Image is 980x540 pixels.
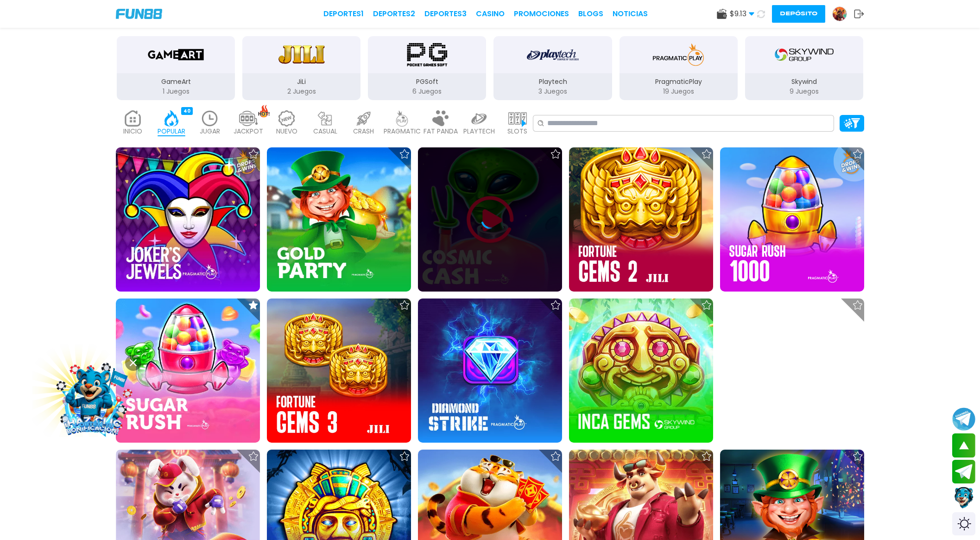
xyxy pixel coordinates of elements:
img: Inca Gems [569,299,713,443]
button: PragmaticPlay [616,35,741,101]
p: PLAYTECH [463,127,495,136]
button: GameArt [113,35,239,101]
p: POPULAR [158,127,185,136]
p: 1 Juegos [117,87,235,96]
p: GameArt [117,77,235,87]
img: Gold Party [267,147,411,292]
img: Fortune Gems 3 [267,299,411,443]
a: Deportes2 [373,8,415,19]
button: Depósito [772,5,825,23]
img: popular_active.webp [162,110,181,127]
img: home_light.webp [124,110,142,127]
p: 6 Juegos [368,87,486,96]
button: Skywind [741,35,867,101]
img: slots_light.webp [508,110,527,127]
img: Joker's Jewels [116,147,260,292]
img: Sugar Rush 1000 [720,147,864,292]
p: 3 Juegos [493,87,612,96]
a: Promociones [514,8,569,19]
a: BLOGS [578,8,603,19]
img: JiLi [272,42,331,68]
p: 9 Juegos [745,87,863,96]
img: Playtech [527,42,579,68]
button: Contact customer service [952,486,975,510]
a: Avatar [832,6,854,21]
img: Company Logo [116,9,162,19]
div: 40 [181,107,193,115]
button: PGSoft [364,35,490,101]
a: Deportes1 [323,8,364,19]
span: $ 9.13 [730,8,754,19]
button: Proveedores de juego [116,18,195,28]
button: Join telegram [952,460,975,484]
img: Avatar [833,7,847,21]
p: JUGAR [200,127,220,136]
button: scroll up [952,433,975,457]
p: CRASH [353,127,374,136]
p: PragmaticPlay [620,77,738,87]
p: JACKPOT [234,127,263,136]
p: FAT PANDA [424,127,458,136]
p: INICIO [123,127,142,136]
img: jackpot_light.webp [239,110,258,127]
img: PGSoft [398,42,456,68]
div: Switch theme [952,512,975,535]
img: Platform Filter [844,118,860,128]
img: recent_light.webp [201,110,219,127]
button: Playtech [490,35,615,101]
img: playtech_light.webp [470,110,488,127]
p: NUEVO [276,127,297,136]
img: Sugar Rush [116,299,260,443]
img: hot [258,105,270,117]
img: Fortune Gems 2 [569,147,713,292]
img: crash_light.webp [354,110,373,127]
p: CASUAL [313,127,337,136]
img: pragmatic_light.webp [393,110,411,127]
p: 2 Juegos [242,87,360,96]
img: Image Link [51,359,135,443]
img: fat_panda_light.webp [431,110,450,127]
a: Deportes3 [424,8,467,19]
button: Join telegram channel [952,407,975,431]
img: new_light.webp [278,110,296,127]
p: JiLi [242,77,360,87]
img: Skywind [775,42,833,68]
p: 19 Juegos [620,87,738,96]
a: NOTICIAS [613,8,648,19]
p: Skywind [745,77,863,87]
img: PragmaticPlay [649,42,708,68]
p: SLOTS [507,127,527,136]
a: CASINO [476,8,505,19]
img: casual_light.webp [316,110,335,127]
img: GameArt [146,42,205,68]
p: PGSoft [368,77,486,87]
p: Playtech [493,77,612,87]
p: PRAGMATIC [384,127,421,136]
button: JiLi [239,35,364,101]
img: Diamond Strike [418,299,562,443]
